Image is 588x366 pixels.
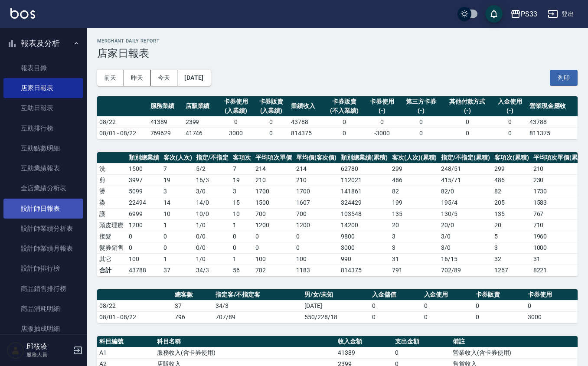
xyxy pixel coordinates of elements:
[253,186,294,197] td: 1700
[3,158,83,178] a: 互助業績報表
[390,219,439,231] td: 20
[127,253,161,265] td: 100
[492,265,531,276] td: 1267
[494,106,525,115] div: (-)
[527,96,578,117] th: 營業現金應收
[194,253,231,265] td: 1 / 0
[97,70,124,86] button: 前天
[3,138,83,158] a: 互助點數明細
[474,300,526,311] td: 0
[127,231,161,242] td: 0
[399,127,442,139] td: 0
[231,197,253,208] td: 15
[148,127,183,139] td: 769629
[294,253,339,265] td: 100
[294,186,339,197] td: 1700
[127,242,161,253] td: 0
[253,253,294,265] td: 100
[97,47,578,59] h3: 店家日報表
[399,116,442,127] td: 0
[161,186,194,197] td: 3
[97,311,173,323] td: 08/01 - 08/22
[3,299,83,319] a: 商品消耗明細
[339,219,390,231] td: 14200
[370,289,422,301] th: 入金儲值
[213,300,302,311] td: 34/3
[3,199,83,219] a: 設計師日報表
[97,208,127,219] td: 護
[442,127,492,139] td: 0
[97,289,578,323] table: a dense table
[127,152,161,163] th: 類別總業績
[231,265,253,276] td: 56
[3,58,83,78] a: 報表目錄
[326,106,362,115] div: (不入業績)
[221,106,252,115] div: (入業績)
[439,219,492,231] td: 20 / 0
[231,208,253,219] td: 10
[422,300,474,311] td: 0
[527,127,578,139] td: 811375
[390,253,439,265] td: 31
[194,186,231,197] td: 3 / 0
[161,163,194,174] td: 7
[127,265,161,276] td: 43788
[339,242,390,253] td: 3000
[339,186,390,197] td: 141861
[97,197,127,208] td: 染
[3,118,83,138] a: 互助排行榜
[494,97,525,106] div: 入金使用
[289,96,324,117] th: 業績收入
[366,106,397,115] div: (-)
[253,174,294,186] td: 210
[253,197,294,208] td: 1500
[439,197,492,208] td: 195 / 4
[439,152,492,163] th: 指定/不指定(累積)
[3,319,83,339] a: 店販抽成明細
[161,208,194,219] td: 10
[364,127,399,139] td: -3000
[439,231,492,242] td: 3 / 0
[253,163,294,174] td: 214
[390,152,439,163] th: 客次(人次)(累積)
[127,208,161,219] td: 6999
[492,231,531,242] td: 5
[161,231,194,242] td: 0
[439,242,492,253] td: 3 / 0
[474,289,526,301] th: 卡券販賣
[221,97,252,106] div: 卡券使用
[194,152,231,163] th: 指定/不指定
[97,253,127,265] td: 其它
[294,219,339,231] td: 1200
[289,116,324,127] td: 43788
[339,208,390,219] td: 103548
[194,265,231,276] td: 34/3
[302,311,370,323] td: 550/228/18
[302,300,370,311] td: [DATE]
[526,300,578,311] td: 0
[97,219,127,231] td: 頭皮理療
[97,336,155,347] th: 科目編號
[492,186,531,197] td: 82
[194,219,231,231] td: 1 / 0
[326,97,362,106] div: 卡券販賣
[526,289,578,301] th: 卡券使用
[492,242,531,253] td: 3
[127,163,161,174] td: 1500
[194,242,231,253] td: 0 / 0
[550,70,578,86] button: 列印
[339,174,390,186] td: 112021
[390,265,439,276] td: 791
[390,231,439,242] td: 3
[97,38,578,44] h2: Merchant Daily Report
[390,242,439,253] td: 3
[3,279,83,299] a: 商品銷售排行榜
[161,152,194,163] th: 客次(人次)
[253,265,294,276] td: 782
[336,336,393,347] th: 收入金額
[451,336,578,347] th: 備註
[492,197,531,208] td: 205
[439,253,492,265] td: 16 / 15
[231,186,253,197] td: 3
[544,6,578,22] button: 登出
